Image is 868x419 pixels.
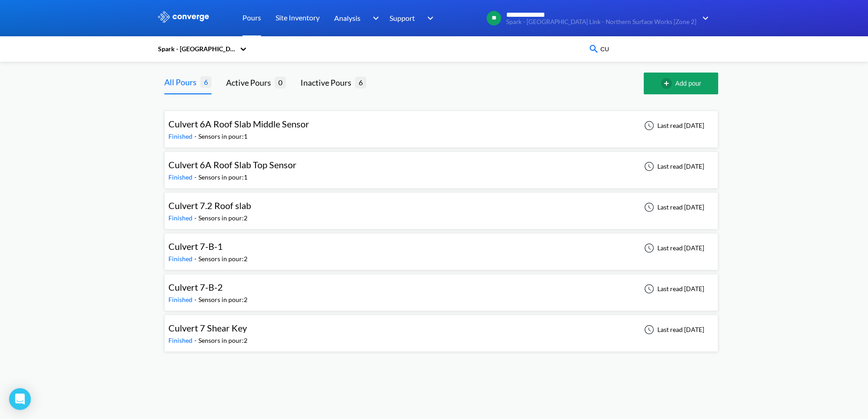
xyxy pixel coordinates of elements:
div: Active Pours [226,76,275,89]
span: Culvert 6A Roof Slab Middle Sensor [168,118,309,129]
div: Sensors in pour: 2 [198,213,247,223]
span: Spark - [GEOGRAPHIC_DATA] Link - Northern Surface Works [Zone 2] [506,19,696,25]
span: - [194,336,198,344]
span: 0 [275,77,286,88]
span: - [194,132,198,140]
span: Culvert 7.2 Roof slab [168,200,251,211]
div: Last read [DATE] [639,243,707,253]
a: Culvert 7 Shear KeyFinished-Sensors in pour:2Last read [DATE] [164,325,718,333]
span: - [194,214,198,222]
span: Culvert 7 Shear Key [168,322,247,333]
div: Sensors in pour: 2 [198,254,247,264]
div: Last read [DATE] [639,120,707,131]
input: Type your pour name [599,44,709,54]
div: Last read [DATE] [639,283,707,294]
a: Culvert 7.2 Roof slabFinished-Sensors in pour:2Last read [DATE] [164,203,718,210]
span: - [194,296,198,303]
div: Last read [DATE] [639,202,707,213]
div: All Pours [164,76,200,88]
span: Finished [168,173,194,181]
button: Add pour [644,73,718,94]
img: downArrow.svg [421,13,436,24]
a: Culvert 7-B-2Finished-Sensors in pour:2Last read [DATE] [164,284,718,292]
span: 6 [200,76,212,88]
span: Finished [168,336,194,344]
div: Spark - [GEOGRAPHIC_DATA] Link - Northern Surface Works [Zone 2] [157,44,235,54]
img: downArrow.svg [696,13,711,24]
span: Culvert 7-B-1 [168,241,223,252]
span: Culvert 7-B-2 [168,282,223,292]
span: Finished [168,214,194,222]
span: 6 [355,77,366,88]
a: Culvert 6A Roof Slab Top SensorFinished-Sensors in pour:1Last read [DATE] [164,162,718,170]
div: Last read [DATE] [639,161,707,172]
div: Sensors in pour: 2 [198,295,247,305]
a: Culvert 7-B-1Finished-Sensors in pour:2Last read [DATE] [164,244,718,251]
div: Sensors in pour: 1 [198,172,247,182]
span: Support [390,12,415,24]
img: downArrow.svg [367,13,381,24]
div: Open Intercom Messenger [9,388,31,410]
img: add-circle-outline.svg [661,78,676,89]
div: Inactive Pours [301,76,355,89]
img: icon-search-blue.svg [588,44,599,54]
img: logo_ewhite.svg [157,11,210,23]
span: - [194,255,198,263]
span: Analysis [334,12,360,24]
span: Finished [168,296,194,303]
span: Culvert 6A Roof Slab Top Sensor [168,159,296,170]
span: Finished [168,132,194,140]
div: Sensors in pour: 2 [198,336,247,346]
a: Culvert 6A Roof Slab Middle SensorFinished-Sensors in pour:1Last read [DATE] [164,121,718,129]
span: Finished [168,255,194,263]
div: Sensors in pour: 1 [198,132,247,141]
span: - [194,173,198,181]
div: Last read [DATE] [639,324,707,335]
